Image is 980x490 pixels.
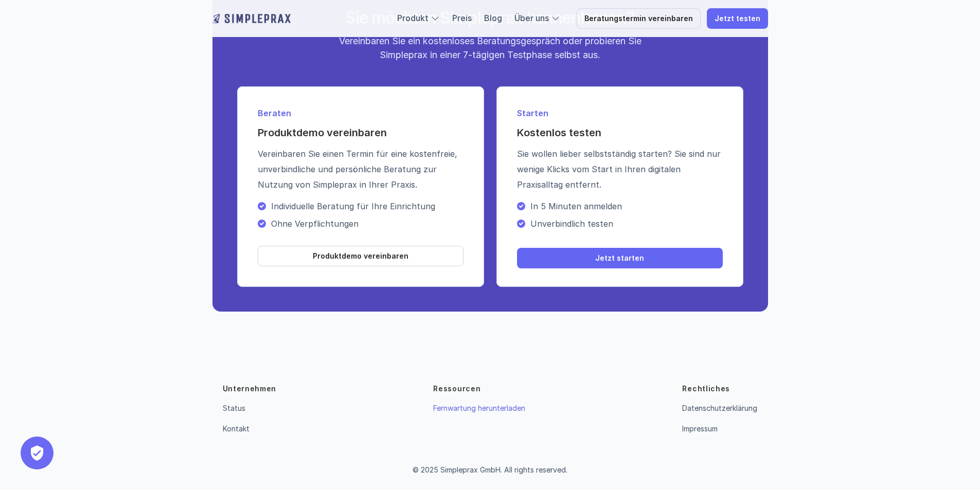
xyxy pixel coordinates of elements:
p: Beratungstermin vereinbaren [584,14,693,23]
a: Fernwartung herunterladen [433,404,525,412]
p: © 2025 Simpleprax GmbH. All rights reserved. [413,466,567,475]
a: Kontakt [223,424,250,433]
a: Jetzt starten [517,248,723,268]
a: Datenschutzerklärung [682,404,757,412]
p: Unverbindlich testen [530,219,723,229]
a: Jetzt testen [707,8,768,29]
p: Vereinbaren Sie einen Termin für eine kostenfreie, unverbindliche und persönliche Beratung zur Nu... [258,146,464,192]
h4: Produktdemo vereinbaren [258,125,464,140]
a: Produktdemo vereinbaren [258,246,464,266]
p: In 5 Minuten anmelden [530,201,723,211]
a: Blog [484,13,502,23]
a: Über uns [514,13,549,23]
p: Starten [517,107,723,119]
a: Produkt [397,13,429,23]
p: Jetzt starten [595,254,644,263]
p: Vereinbaren Sie ein kostenloses Beratungsgespräch oder probieren Sie Simpleprax in einer 7-tägige... [329,34,651,62]
p: Jetzt testen [715,14,760,23]
a: Status [223,404,245,412]
h4: Kostenlos testen [517,125,723,140]
p: Unternehmen [223,384,277,394]
p: Individuelle Beratung für Ihre Einrichtung [271,201,464,211]
p: Produktdemo vereinbaren [313,252,408,261]
a: Beratungstermin vereinbaren [577,8,701,29]
p: Beraten [258,107,464,119]
p: Rechtliches [682,384,730,394]
p: Ohne Verpflichtungen [271,219,464,229]
p: Ressourcen [433,384,480,394]
a: Preis [452,13,472,23]
a: Impressum [682,424,718,433]
p: Sie wollen lieber selbstständig starten? Sie sind nur wenige Klicks vom Start in Ihren digitalen ... [517,146,723,192]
